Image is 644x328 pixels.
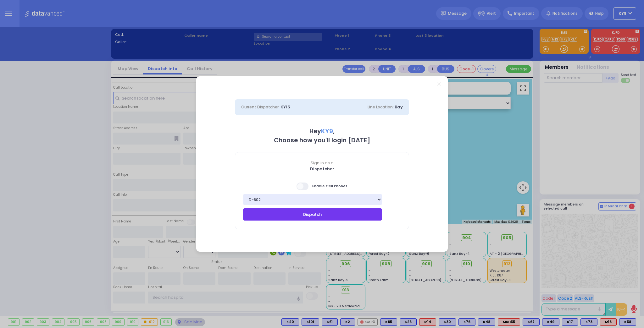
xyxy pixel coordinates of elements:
[368,104,394,110] span: Line Location:
[310,166,334,172] b: Dispatcher
[280,104,290,110] span: KY15
[395,104,403,110] span: Bay
[243,208,382,220] button: Dispatch
[241,104,280,110] span: Current Dispatcher:
[309,127,335,135] b: Hey ,
[437,82,441,86] a: Close
[321,127,333,135] span: KY9
[274,136,370,145] b: Choose how you'll login [DATE]
[297,182,347,191] span: Enable Cell Phones
[235,160,409,166] span: Sign in as a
